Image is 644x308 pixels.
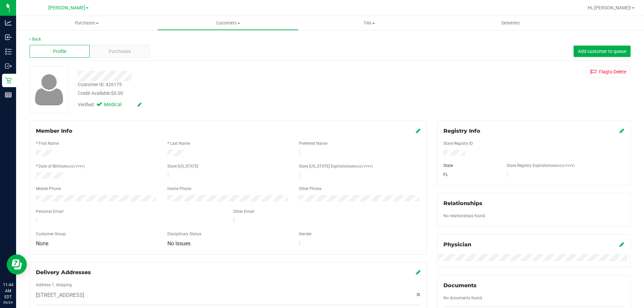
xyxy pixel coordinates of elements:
span: Hi, [PERSON_NAME]! [588,5,631,10]
label: Other Email [233,208,254,214]
span: Member Info [36,128,72,134]
span: Relationships [443,200,482,206]
a: Deliveries [440,16,581,30]
div: Verified: [78,101,142,109]
label: Personal Email [36,208,63,214]
span: Deliveries [492,20,529,26]
span: Documents [443,282,477,289]
span: No Issues [167,240,191,247]
span: Add customer to queue [578,49,626,54]
button: Flagto Delete [586,66,631,77]
inline-svg: Inventory [5,48,12,55]
label: No relationships found. [443,213,486,219]
p: 09/24 [3,300,13,305]
span: (MM/DD/YYYY) [349,165,373,168]
span: (MM/DD/YYYY) [61,165,85,168]
label: State Registry ID [443,140,473,146]
span: (MM/DD/YYYY) [551,164,575,168]
inline-svg: Outbound [5,63,12,69]
label: Disciplinary Status [167,231,201,237]
span: Registry Info [443,128,480,134]
span: Purchases [16,20,157,26]
label: State [US_STATE] Expiration [299,163,373,169]
div: Credit Available: [78,90,373,97]
label: Customer Group [36,231,66,237]
a: Tills [299,16,440,30]
span: Customers [158,20,298,26]
span: Physician [443,241,471,248]
span: Profile [53,48,66,55]
inline-svg: Inbound [5,34,12,41]
inline-svg: Reports [5,91,12,98]
label: First Name [39,140,59,146]
img: user-icon.png [32,72,67,107]
label: Gender [299,231,312,237]
a: Purchases [16,16,157,30]
label: Preferred Name [299,140,327,146]
iframe: Resource center [7,254,27,274]
span: Purchases [109,48,131,55]
label: State [US_STATE] [167,163,198,169]
span: [STREET_ADDRESS] [36,291,84,299]
label: Home Phone [167,186,191,192]
div: Customer ID: 426175 [78,81,122,88]
p: 11:44 AM EDT [3,282,13,300]
label: Address 1: shipping [36,282,72,288]
button: Add customer to queue [574,46,631,57]
div: State [438,163,502,169]
a: Back [30,37,41,42]
span: Medical [104,101,131,109]
span: None [36,240,48,247]
label: State Registry Expiration [507,163,575,169]
label: Other Phone [299,186,321,192]
span: No documents found. [443,296,483,300]
span: Tills [299,20,439,26]
span: $0.00 [111,90,123,96]
span: [PERSON_NAME] [48,5,85,11]
a: Customers [157,16,299,30]
label: Date of Birth [39,163,85,169]
inline-svg: Retail [5,77,12,84]
label: Mobile Phone [36,186,61,192]
span: Delivery Addresses [36,269,91,275]
div: FL [438,172,502,178]
inline-svg: Analytics [5,19,12,26]
label: Last Name [170,140,190,146]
